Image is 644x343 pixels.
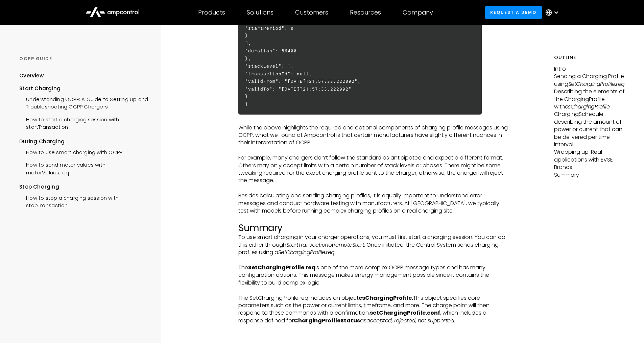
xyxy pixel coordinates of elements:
p: For example, many chargers don’t follow the standard as anticipated and expect a different format... [238,154,509,185]
div: During Charging [19,138,148,145]
a: How to use smart charging with OCPP [19,145,122,158]
a: How to stop a charging session with stopTransaction [19,191,148,211]
div: Products [198,9,225,16]
strong: setChargingProfile.conf [370,309,440,317]
strong: csChargingProfile. [359,294,413,302]
div: Start Charging [19,85,148,92]
p: The SetChargingProfile.req includes an object This object specifies core parameters such as the p... [238,294,509,325]
p: Sending a Charging Profile using [554,73,625,88]
em: StartTransaction [286,241,328,249]
p: ‍ [238,116,509,124]
h5: Outline [554,54,625,61]
a: Understanding OCPP: A Guide to Setting Up and Troubleshooting OCPP Chargers [19,92,148,113]
div: Resources [350,9,381,16]
a: How to start a charging session with startTransaction [19,113,148,133]
strong: ChargingProfileStatus [294,317,360,324]
div: Solutions [247,9,273,16]
p: Describing the elements of the ChargingProfile with [554,88,625,111]
strong: SetChargingProfile.req [248,264,315,271]
p: Besides calculating and sending charging profiles, it is equally important to understand error me... [238,192,509,215]
p: ‍ [238,185,509,192]
div: OCPP GUIDE [19,56,148,62]
h2: Summary [238,222,509,234]
a: Overview [19,72,44,84]
div: Customers [295,9,328,16]
p: Intro [554,65,625,73]
a: How to send meter values with meterValues.req [19,158,148,178]
em: csChargingProfile [565,103,610,111]
em: SetChargingProfile.req [568,80,625,88]
p: ChargingSchedule: describing the amount of power or current that can be delivered per time interval. [554,111,625,148]
div: Company [403,9,433,16]
p: ‍ [238,147,509,154]
div: Overview [19,72,44,79]
div: Stop Charging [19,183,148,191]
p: ‍ [238,256,509,264]
p: To use smart charging in your charger operations, you must first start a charging session. You ca... [238,234,509,256]
p: Wrapping up: Real applications with EVSE Brands [554,148,625,171]
a: Request a demo [485,6,542,19]
p: While the above highlights the required and optional components of charging profile messages usin... [238,124,509,147]
p: The is one of the more complex OCPP message types and has many configuration options. This messag... [238,264,509,287]
p: ‍ [238,287,509,294]
em: remoteStart [334,241,364,249]
em: accepted, rejected, not supported [366,317,454,324]
p: ‍ [238,215,509,222]
p: Summary [554,171,625,179]
em: SetChargingProfile.req [278,248,335,256]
